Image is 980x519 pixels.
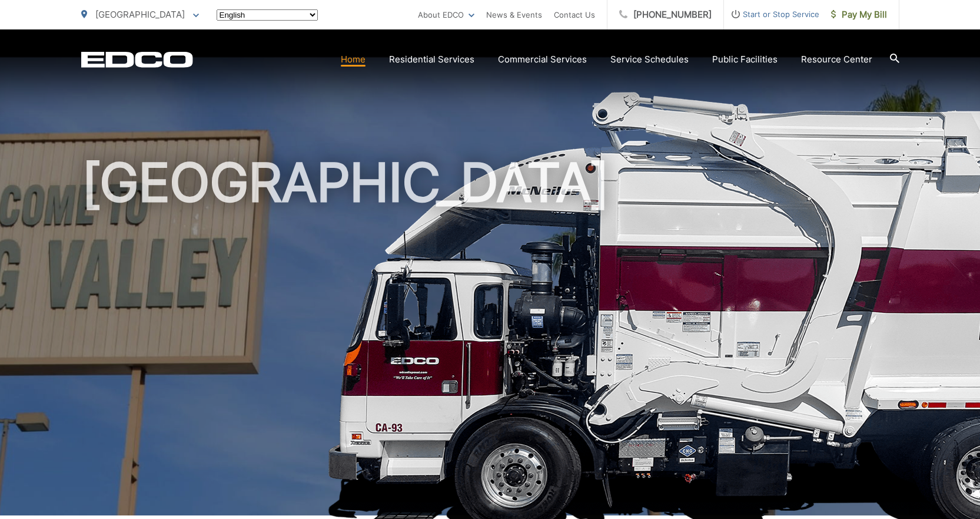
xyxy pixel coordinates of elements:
a: News & Events [486,8,542,22]
a: Residential Services [389,52,474,67]
a: Commercial Services [498,52,587,67]
span: Pay My Bill [831,8,887,22]
a: Contact Us [554,8,595,22]
select: Select a language [217,9,318,21]
a: Resource Center [801,52,872,67]
a: Service Schedules [610,52,689,67]
a: Home [341,52,366,67]
a: EDCD logo. Return to the homepage. [81,51,193,68]
a: Public Facilities [712,52,778,67]
a: About EDCO [418,8,474,22]
span: [GEOGRAPHIC_DATA] [95,9,185,20]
